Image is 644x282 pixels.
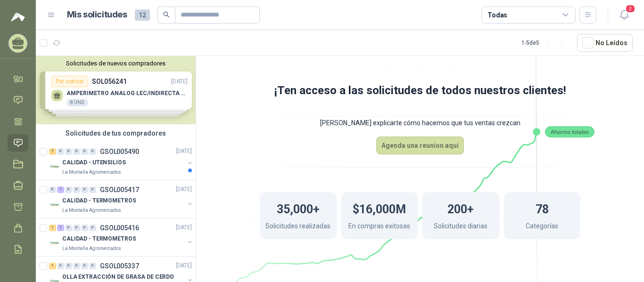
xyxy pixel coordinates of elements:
a: 1 1 0 0 0 0 GSOL005416[DATE] Company LogoCALIDAD - TERMOMETROSLa Montaña Agromercados [49,222,194,252]
div: 0 [57,148,64,155]
div: 0 [65,263,72,269]
a: 0 1 0 0 0 0 GSOL005417[DATE] Company LogoCALIDAD - TERMOMETROSLa Montaña Agromercados [49,184,194,214]
div: 0 [65,186,72,193]
div: 0 [81,186,88,193]
p: CALIDAD - TERMOMETROS [62,235,136,244]
p: GSOL005416 [100,225,139,231]
div: Todas [487,10,507,20]
p: GSOL005417 [100,186,139,193]
p: [DATE] [176,262,192,271]
div: 1 [57,186,64,193]
div: 0 [49,186,56,193]
button: No Leídos [577,34,633,52]
div: 0 [73,186,80,193]
button: 2 [616,7,633,24]
div: 0 [73,225,80,231]
span: search [163,11,170,18]
div: 0 [89,186,96,193]
p: [DATE] [176,147,192,156]
div: 1 [49,225,56,231]
img: Logo peakr [11,11,25,23]
div: Solicitudes de tus compradores [36,124,196,142]
div: 0 [89,225,96,231]
h1: 78 [536,198,549,218]
button: Solicitudes de nuevos compradores [40,60,192,67]
div: 7 [49,148,56,155]
p: La Montaña Agromercados [62,207,121,214]
img: Company Logo [49,161,60,172]
div: 0 [65,225,72,231]
p: OLLA EXTRACCIÓN DE GRASA DE CERDO [62,273,174,282]
h1: 200+ [447,198,474,218]
div: Solicitudes de nuevos compradoresPor cotizarSOL056241[DATE] AMPERIMETRO ANALOG LEC/INDIRECTA C/TC... [36,56,196,124]
div: 0 [81,148,88,155]
p: Solicitudes realizadas [265,221,330,234]
p: [DATE] [176,224,192,233]
div: 0 [73,263,80,269]
div: 0 [81,225,88,231]
div: 0 [73,148,80,155]
span: 12 [135,9,150,21]
p: CALIDAD - TERMOMETROS [62,197,136,206]
div: 0 [89,263,96,269]
p: Categorías [526,221,558,234]
span: 2 [625,4,636,13]
p: La Montaña Agromercados [62,245,121,252]
button: Agenda una reunion aquí [376,137,464,154]
div: 0 [65,148,72,155]
div: 1 [57,225,64,231]
p: GSOL005490 [100,148,139,155]
p: La Montaña Agromercados [62,169,121,176]
p: En compras exitosas [348,221,410,234]
p: [DATE] [176,185,192,194]
a: 7 0 0 0 0 0 GSOL005490[DATE] Company LogoCALIDAD - UTENSILIOSLa Montaña Agromercados [49,146,194,176]
div: 0 [81,263,88,269]
p: Solicitudes diarias [434,221,487,234]
div: 0 [57,263,64,269]
div: 1 [49,263,56,269]
img: Company Logo [49,199,60,210]
h1: 35,000+ [277,198,320,218]
p: CALIDAD - UTENSILIOS [62,159,126,168]
div: 1 - 5 de 5 [521,35,570,50]
h1: Mis solicitudes [67,8,127,22]
div: 0 [89,148,96,155]
img: Company Logo [49,237,60,249]
h1: $16,000M [353,198,406,218]
p: GSOL005337 [100,263,139,269]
